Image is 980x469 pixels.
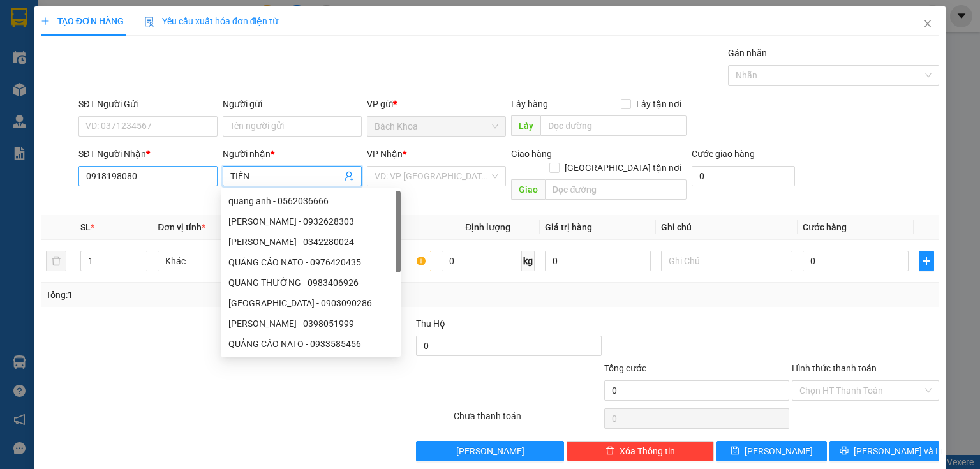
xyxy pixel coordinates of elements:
div: SĐT Người Gửi [78,97,218,111]
span: TẠO ĐƠN HÀNG [41,16,124,26]
div: [GEOGRAPHIC_DATA] - 0903090286 [228,296,393,310]
button: delete [46,251,66,271]
img: icon [144,17,154,27]
span: DĐ: [83,59,101,73]
button: [PERSON_NAME] [416,441,563,461]
div: [PERSON_NAME] - 0398051999 [228,316,393,331]
div: [PERSON_NAME] [83,11,228,26]
div: QUẢNG CÁO NATO - 0933585456 [221,334,401,354]
button: save[PERSON_NAME] [716,441,827,461]
span: Định lượng [465,222,510,232]
span: Khác [165,251,281,271]
div: QUANG DUY - 0398051999 [221,313,401,334]
div: Chưa thanh toán [452,409,602,431]
input: 0 [545,251,651,271]
span: Lấy tận nơi [631,97,687,111]
span: Cước hàng [803,222,847,232]
div: QUANG THƯỜNG - 0983406926 [221,272,401,293]
span: user-add [344,171,354,181]
span: Giá trị hàng [545,222,592,232]
div: 0979820596 [83,41,228,59]
span: Giao hàng [511,149,552,159]
span: SL [80,222,91,232]
label: Cước giao hàng [692,149,755,159]
div: Tổng: 1 [46,288,379,302]
span: close [923,19,933,29]
div: VP gửi [367,97,506,111]
span: Đơn vị tính [158,222,205,232]
span: Bách Khoa [375,117,498,136]
div: [PERSON_NAME] - 0932628303 [228,214,393,228]
span: plus [919,256,933,266]
div: QUANG THƯỜNG - 0983406926 [228,276,393,290]
span: Yêu cầu xuất hóa đơn điện tử [144,16,279,26]
div: QUANG VŨ - 0932628303 [221,211,401,232]
span: plus [41,17,50,26]
input: Dọc đường [540,115,687,136]
span: Giao [511,179,545,200]
span: kg [522,251,535,271]
span: [PERSON_NAME] NHẠC [83,73,228,118]
button: printer[PERSON_NAME] và In [829,441,940,461]
span: printer [840,446,849,456]
span: save [731,446,739,456]
input: Cước giao hàng [692,166,795,186]
span: Nhận: [83,12,114,26]
th: Ghi chú [656,215,798,240]
div: QUẢNG CÁO NATO - 0976420435 [221,252,401,272]
button: deleteXóa Thông tin [567,441,714,461]
label: Hình thức thanh toán [792,363,877,373]
input: Dọc đường [545,179,687,200]
div: QUANG HẢI - 0342280024 [221,232,401,252]
label: Gán nhãn [728,48,767,58]
div: quang anh - 0562036666 [221,191,401,211]
span: [PERSON_NAME] [456,444,524,458]
span: [PERSON_NAME] [745,444,813,458]
div: Người nhận [223,147,362,161]
div: SĐT Người Nhận [78,147,218,161]
span: Lấy hàng [511,99,548,109]
span: [GEOGRAPHIC_DATA] tận nơi [560,161,687,175]
div: TÂN [83,26,228,41]
div: QUANG CHÂU - 0903090286 [221,293,401,313]
input: Ghi Chú [661,251,792,271]
div: Bách Khoa [11,11,74,41]
span: VP Nhận [367,149,403,159]
span: Xóa Thông tin [620,444,675,458]
span: Tổng cước [604,363,646,373]
button: Close [910,6,946,42]
span: Thu Hộ [416,318,445,329]
div: QUẢNG CÁO NATO - 0933585456 [228,337,393,351]
span: [PERSON_NAME] và In [854,444,943,458]
div: Người gửi [223,97,362,111]
div: QUẢNG CÁO NATO - 0976420435 [228,255,393,269]
span: Lấy [511,115,540,136]
span: delete [605,446,614,456]
span: Gửi: [11,12,31,26]
button: plus [919,251,934,271]
div: [PERSON_NAME] - 0342280024 [228,235,393,249]
div: quang anh - 0562036666 [228,194,393,208]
